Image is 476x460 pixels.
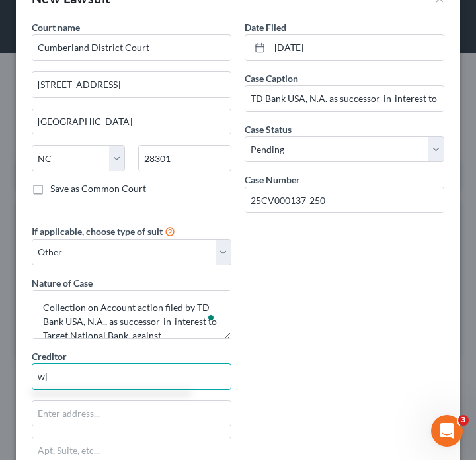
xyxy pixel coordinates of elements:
[245,187,444,212] input: #
[32,276,93,290] label: Nature of Case
[245,21,286,34] label: Date Filed
[245,124,292,135] span: Case Status
[32,363,231,390] input: Search creditor by name...
[32,401,231,426] input: Enter address...
[245,173,300,187] label: Case Number
[431,415,463,447] iframe: Intercom live chat
[245,71,298,85] label: Case Caption
[245,86,444,111] input: --
[458,415,469,426] span: 3
[138,145,231,171] input: Enter zip...
[32,72,231,97] input: Enter address...
[32,290,231,339] textarea: To enrich screen reader interactions, please activate Accessibility in Grammarly extension settings
[32,22,80,33] span: Court name
[32,109,231,134] input: Enter city...
[270,35,444,60] input: MM/DD/YYYY
[32,351,67,362] span: Creditor
[32,224,163,238] label: If applicable, choose type of suit
[32,34,231,61] input: Search court by name...
[50,182,146,195] label: Save as Common Court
